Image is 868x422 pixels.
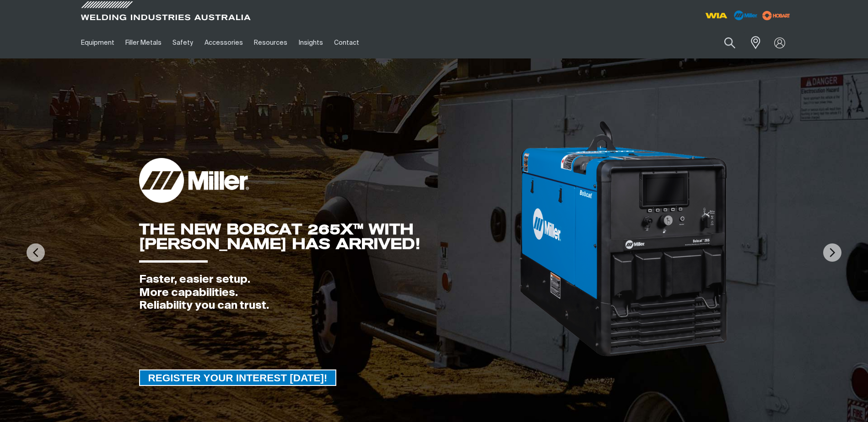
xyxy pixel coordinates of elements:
a: Accessories [199,27,248,58]
a: Equipment [75,27,120,58]
img: PrevArrow [27,243,45,262]
a: REGISTER YOUR INTEREST TODAY! [139,369,337,386]
span: REGISTER YOUR INTEREST [DATE]! [140,369,336,386]
div: Faster, easier setup. More capabilities. Reliability you can trust. [139,273,519,312]
div: THE NEW BOBCAT 265X™ WITH [PERSON_NAME] HAS ARRIVED! [139,222,519,251]
a: Resources [248,27,293,58]
button: Search products [714,32,745,53]
img: miller [760,9,793,22]
a: Contact [329,27,365,58]
a: Filler Metals [120,27,167,58]
a: Insights [293,27,328,58]
nav: Main [75,27,614,58]
input: Product name or item number... [702,32,745,53]
a: Safety [167,27,199,58]
img: NextArrow [823,243,841,262]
